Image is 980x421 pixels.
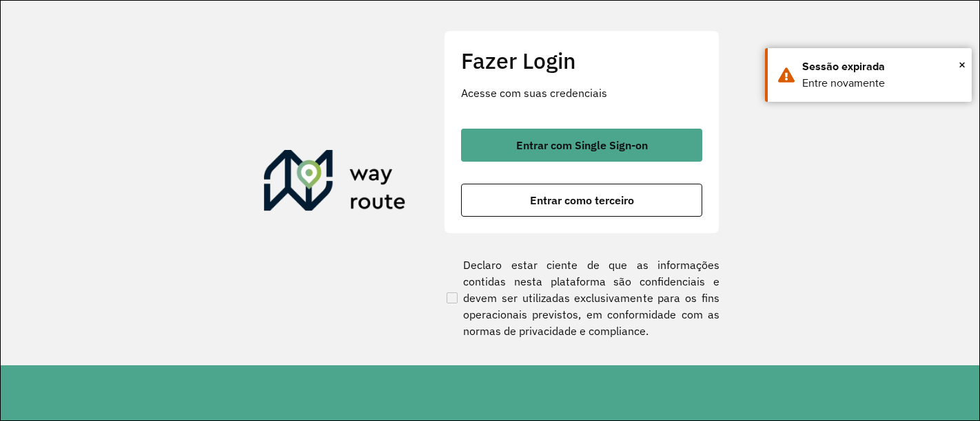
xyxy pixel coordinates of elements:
span: Entrar como terceiro [530,195,634,206]
button: Close [959,54,966,75]
h2: Fazer Login [461,47,702,74]
div: Sessão expirada [802,58,961,75]
span: × [959,54,966,75]
span: Entrar com Single Sign-on [516,140,648,151]
p: Acesse com suas credenciais [461,85,702,101]
label: Declaro estar ciente de que as informações contidas nesta plataforma são confidenciais e devem se... [444,257,719,339]
img: Roteirizador AmbevTech [264,150,406,216]
button: button [461,129,702,162]
button: button [461,184,702,217]
div: Entre novamente [802,75,961,91]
